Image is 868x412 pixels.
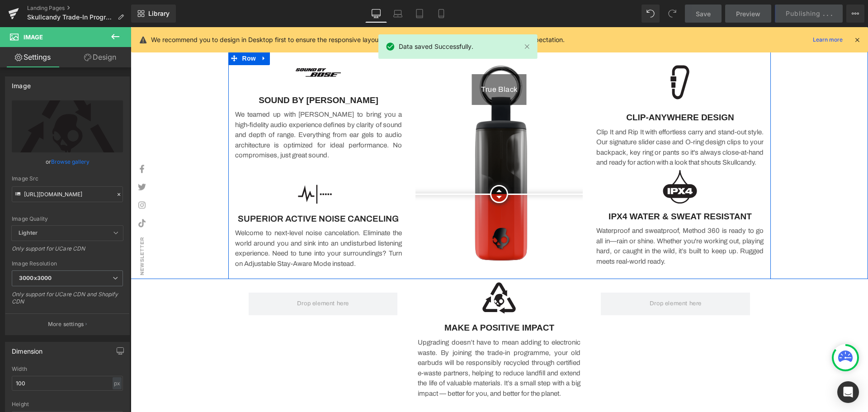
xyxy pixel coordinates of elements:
div: Image [12,77,31,90]
button: Undo [642,5,660,23]
a: New Library [131,5,176,23]
a: Landing Pages [27,5,131,12]
div: Image Src [12,175,123,182]
p: CLIP-ANYWHERE DESIGN [466,85,633,96]
b: 3000x3000 [19,275,52,281]
p: We recommend you to design in Desktop first to ensure the responsive layout would display correct... [151,35,565,45]
div: Only support for UCare CDN and Shopify CDN [12,291,123,311]
a: Expand / Collapse [127,24,139,38]
p: Clip It and Rip It with effortless carry and stand-out style. Our signature slider case and O-rin... [466,100,633,141]
span: Library [148,9,170,18]
b: Lighter [19,229,38,236]
input: Link [12,186,123,202]
p: IPX4 WATER & SWEAT RESISTANT [466,184,633,195]
span: Skullcandy Trade-In Programme [27,14,114,21]
span: Preview [736,9,760,19]
p: More settings [48,320,84,328]
h3: Why Upgrade Now? [104,5,633,24]
div: or [12,157,123,166]
a: Mobile [430,5,452,23]
button: More settings [5,313,129,335]
p: SUPERIOR ACTIVE NOISE CANCELING [104,186,272,198]
a: Laptop [387,5,409,23]
a: Desktop [365,5,387,23]
button: More [846,5,864,23]
p: Upgrading doesn’t have to mean adding to electronic waste. By joining the trade-in programme, you... [287,310,450,371]
div: px [113,377,122,389]
div: Open Intercom Messenger [837,381,859,403]
div: Image Resolution [12,260,123,267]
a: Learn more [809,34,846,45]
p: Welcome to next-level noise cancelation. Eliminate the world around you and sink into an undistur... [104,201,272,242]
div: Only support for UCare CDN [12,245,123,258]
div: Width [12,366,123,372]
a: Design [67,47,133,67]
a: Tablet [409,5,430,23]
div: True Black [341,47,396,78]
span: Image [24,33,43,41]
a: Browse gallery [51,154,90,170]
p: Waterproof and sweatproof, Method 360 is ready to go all in—rain or shine. Whether you're working... [466,199,633,239]
div: Image Quality [12,216,123,222]
div: Dimension [12,342,43,355]
p: We teamed up with [PERSON_NAME] to bring you a high-fidelity audio experience defines by clarity ... [104,82,272,133]
div: Height [12,401,123,407]
span: Save [696,9,711,19]
a: Preview [725,5,771,23]
span: Row [109,24,127,38]
p: SOUND BY [PERSON_NAME] [104,68,272,79]
p: MAKE A POSITIVE IMPACT [287,295,450,307]
input: auto [12,376,123,391]
button: Redo [663,5,681,23]
span: Data saved Successfully. [399,42,473,52]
